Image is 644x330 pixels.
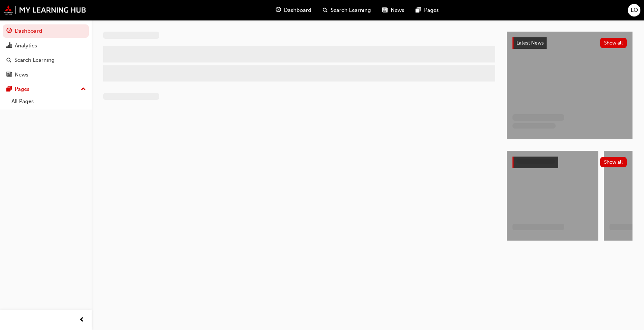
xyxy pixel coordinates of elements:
span: prev-icon [79,316,84,325]
span: Latest News [516,40,544,46]
span: news-icon [6,72,12,78]
span: Pages [424,6,439,14]
a: search-iconSearch Learning [317,3,377,18]
a: news-iconNews [377,3,410,18]
button: Show all [600,157,627,167]
span: pages-icon [416,6,421,15]
span: up-icon [81,85,86,94]
span: Dashboard [284,6,311,14]
span: LO [631,6,638,14]
div: Pages [15,85,29,93]
span: search-icon [323,6,328,15]
span: news-icon [382,6,388,15]
div: News [15,71,28,79]
span: guage-icon [276,6,281,15]
button: Pages [3,83,89,96]
a: Dashboard [3,24,89,38]
button: Show all [600,38,627,48]
a: Latest NewsShow all [512,37,627,49]
a: pages-iconPages [410,3,445,18]
span: chart-icon [6,43,12,49]
span: Search Learning [331,6,371,14]
a: guage-iconDashboard [270,3,317,18]
a: News [3,68,89,82]
span: pages-icon [6,86,12,93]
div: Analytics [15,42,37,50]
a: Show all [512,157,627,168]
a: All Pages [9,96,89,107]
span: News [391,6,404,14]
img: mmal [4,5,86,15]
div: Search Learning [14,56,55,64]
button: LO [628,4,640,17]
button: DashboardAnalyticsSearch LearningNews [3,23,89,83]
span: search-icon [6,57,11,64]
a: Search Learning [3,54,89,67]
a: Analytics [3,39,89,52]
span: guage-icon [6,28,12,34]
